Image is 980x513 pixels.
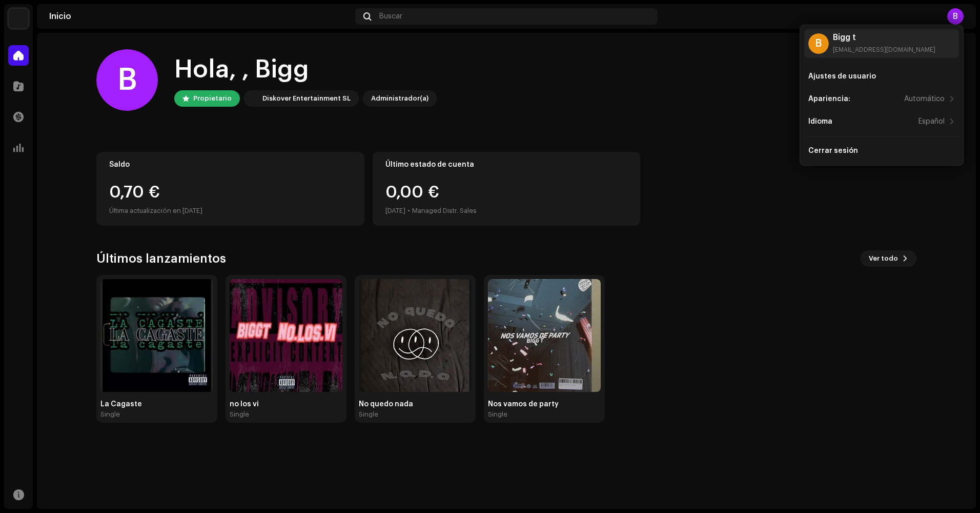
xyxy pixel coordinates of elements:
div: Administrador(a) [371,92,428,105]
div: Idioma [808,117,832,126]
div: Última actualización en [DATE] [109,205,352,217]
div: Último estado de cuenta [385,161,628,169]
div: Español [918,117,945,126]
div: Nos vamos de party [488,400,601,408]
div: Hola, , Bigg [174,53,437,86]
h3: Últimos lanzamientos [96,250,226,267]
div: no los vi [230,400,342,408]
div: • [407,205,410,217]
div: Managed Distr. Sales [412,205,477,217]
div: Automático [904,95,945,103]
div: B [96,49,158,111]
div: Bigg t [833,33,935,42]
img: 297a105e-aa6c-4183-9ff4-27133c00f2e2 [8,8,29,29]
re-o-card-value: Último estado de cuenta [373,152,641,226]
img: 26830765-725e-43b4-9aee-30f0f2e9d6da [359,279,472,392]
re-m-nav-item: Cerrar sesión [804,141,959,161]
span: Ver todo [869,248,898,269]
img: 45afe410-7019-4a32-8597-780c59c7d07c [488,279,601,392]
div: Cerrar sesión [808,147,858,155]
div: Single [359,410,378,419]
div: B [947,8,964,25]
div: [EMAIL_ADDRESS][DOMAIN_NAME] [833,46,935,54]
div: Propietario [193,92,232,105]
re-o-card-value: Saldo [96,152,364,226]
img: b72679c9-d2aa-4004-8afc-b504fa075a7b [230,279,342,392]
div: La Cagaste [100,400,213,408]
div: Single [230,410,249,419]
span: Buscar [379,12,402,21]
div: Inicio [49,12,351,21]
div: No quedo nada [359,400,472,408]
div: B [808,33,829,54]
div: [DATE] [385,205,405,217]
re-m-nav-item: Ajustes de usuario [804,66,959,87]
div: Ajustes de usuario [808,72,876,81]
img: 297a105e-aa6c-4183-9ff4-27133c00f2e2 [246,92,258,105]
div: Saldo [109,161,352,169]
re-m-nav-item: Apariencia: [804,89,959,109]
button: Ver todo [861,250,916,267]
div: Apariencia: [808,95,850,103]
div: Single [488,410,507,419]
re-m-nav-item: Idioma [804,111,959,132]
img: 8a98f509-0620-4f5b-ba86-5c4c81508119 [100,279,213,392]
div: Single [100,410,120,419]
div: Diskover Entertainment SL [262,92,351,105]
